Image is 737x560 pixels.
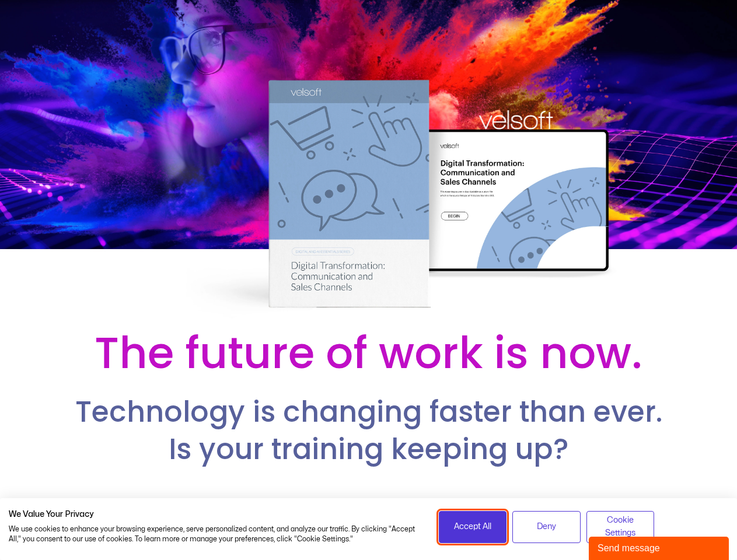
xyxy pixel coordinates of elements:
[589,534,731,560] iframe: chat widget
[9,509,421,520] h2: We Value Your Privacy
[537,520,556,533] span: Deny
[454,520,491,533] span: Accept All
[594,514,647,540] span: Cookie Settings
[9,524,421,544] p: We use cookies to enhance your browsing experience, serve personalized content, and analyze our t...
[512,511,581,543] button: Deny all cookies
[439,511,507,543] button: Accept all cookies
[37,394,699,468] h2: Technology is changing faster than ever. Is your training keeping up?
[586,511,655,543] button: Adjust cookie preferences
[37,325,700,381] h2: The future of work is now.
